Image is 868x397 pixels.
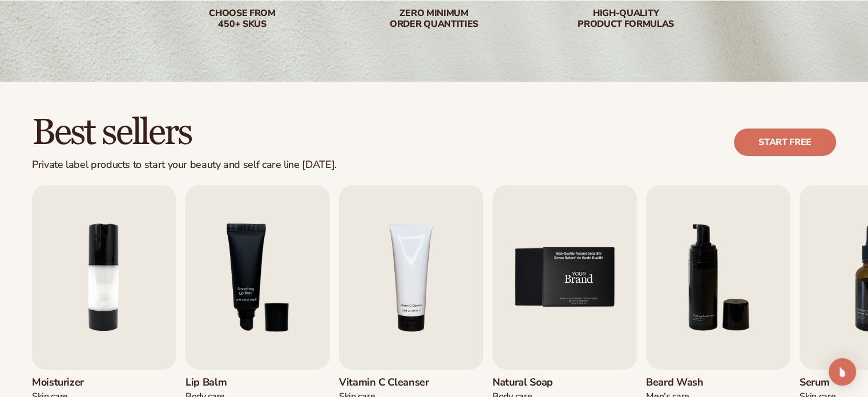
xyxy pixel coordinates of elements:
h3: Lip Balm [185,376,256,389]
h3: Natural Soap [492,376,563,389]
div: Private label products to start your beauty and self care line [DATE]. [32,159,337,171]
h3: Moisturizer [32,376,102,389]
h3: Vitamin C Cleanser [339,376,429,389]
img: Shopify Image 6 [492,185,637,370]
div: Choose from 450+ Skus [169,8,316,30]
h2: Best sellers [32,114,337,152]
div: Open Intercom Messenger [829,358,856,386]
a: Start free [734,129,836,156]
h3: Beard Wash [646,376,716,389]
div: High-quality product formulas [553,8,699,30]
div: Zero minimum order quantities [361,8,507,30]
